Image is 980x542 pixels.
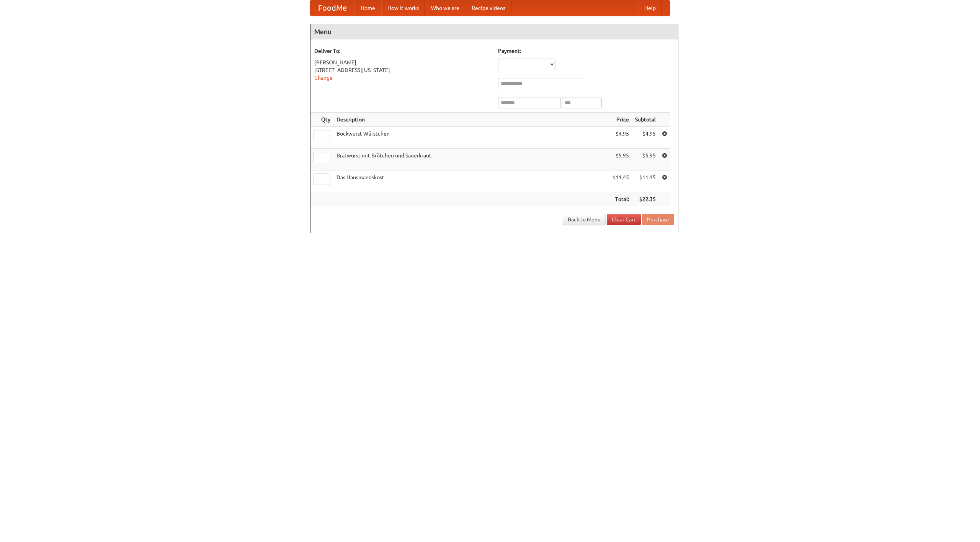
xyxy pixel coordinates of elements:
[310,24,678,39] h4: Menu
[609,192,632,206] th: Total:
[314,59,490,66] div: [PERSON_NAME]
[609,113,632,127] th: Price
[354,0,381,16] a: Home
[333,127,609,149] td: Bockwurst Würstchen
[632,113,659,127] th: Subtotal
[465,0,511,16] a: Recipe videos
[498,47,674,55] h5: Payment:
[607,214,641,225] a: Clear Cart
[314,75,333,81] a: Change
[314,66,490,74] div: [STREET_ADDRESS][US_STATE]
[632,192,659,206] th: $22.35
[381,0,425,16] a: How it works
[314,47,490,55] h5: Deliver To:
[609,170,632,192] td: $11.45
[333,113,609,127] th: Description
[642,214,674,225] button: Purchase
[638,0,662,16] a: Help
[333,170,609,192] td: Das Hausmannskost
[609,149,632,170] td: $5.95
[563,214,606,225] a: Back to Menu
[609,127,632,149] td: $4.95
[632,170,659,192] td: $11.45
[632,149,659,170] td: $5.95
[333,149,609,170] td: Bratwurst mit Brötchen und Sauerkraut
[632,127,659,149] td: $4.95
[310,113,333,127] th: Qty
[310,0,354,16] a: FoodMe
[425,0,465,16] a: Who we are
